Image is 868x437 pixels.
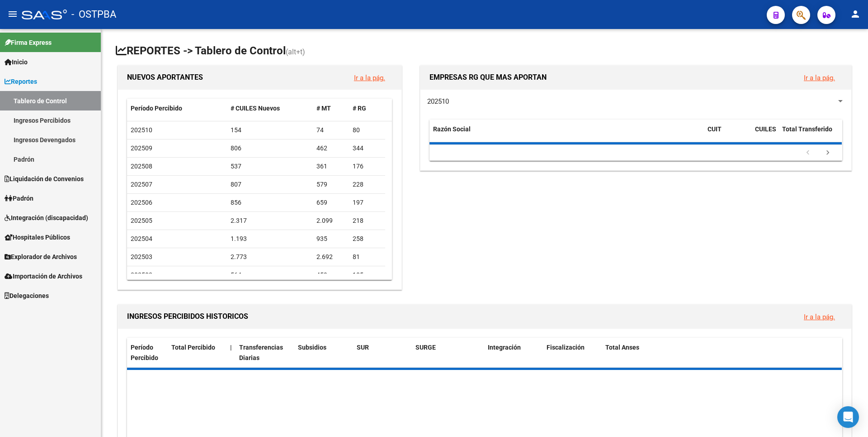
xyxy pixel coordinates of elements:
[602,338,835,368] datatable-header-cell: Total Anses
[116,43,854,59] h1: REPORTES -> Tablero de Control
[5,57,28,67] span: Inicio
[316,125,345,135] div: 74
[5,271,82,281] span: Importación de Archivos
[5,291,49,301] span: Delegaciones
[429,120,704,149] datatable-header-cell: Razón Social
[131,181,152,188] span: 202507
[353,338,412,368] datatable-header-cell: SUR
[131,144,152,152] span: 202509
[433,125,471,133] span: Razón Social
[316,270,345,280] div: 459
[782,125,832,133] span: Total Transferido
[797,308,842,325] button: Ir a la pág.
[231,179,310,190] div: 807
[231,161,310,172] div: 537
[797,69,842,86] button: Ir a la pág.
[316,234,345,244] div: 935
[231,105,280,112] span: # CUILES Nuevos
[131,344,158,361] span: Período Percibido
[131,253,152,260] span: 202503
[5,38,52,48] span: Firma Express
[347,69,392,86] button: Ir a la pág.
[231,197,310,208] div: 856
[298,344,326,351] span: Subsidios
[171,344,215,351] span: Total Percibido
[412,338,484,368] datatable-header-cell: SURGE
[484,338,543,368] datatable-header-cell: Integración
[427,97,449,106] span: 202510
[751,120,778,149] datatable-header-cell: CUILES
[226,338,236,368] datatable-header-cell: |
[353,179,382,190] div: 228
[230,344,232,351] span: |
[127,312,248,321] span: INGRESOS PERCIBIDOS HISTORICOS
[236,338,294,368] datatable-header-cell: Transferencias Diarias
[231,216,310,226] div: 2.317
[778,120,842,149] datatable-header-cell: Total Transferido
[850,9,861,19] mat-icon: person
[837,406,859,428] div: Open Intercom Messenger
[131,126,152,134] span: 202510
[353,161,382,172] div: 176
[353,270,382,280] div: 105
[547,344,585,351] span: Fiscalización
[605,344,639,351] span: Total Anses
[799,148,816,158] a: go to previous page
[231,234,310,244] div: 1.193
[354,74,385,82] a: Ir a la pág.
[127,73,203,82] span: NUEVOS APORTANTES
[5,193,33,203] span: Padrón
[708,125,722,133] span: CUIT
[231,125,310,135] div: 154
[357,344,369,351] span: SUR
[819,148,836,158] a: go to next page
[231,270,310,280] div: 564
[7,9,18,19] mat-icon: menu
[127,338,168,368] datatable-header-cell: Período Percibido
[131,217,152,224] span: 202505
[5,213,88,223] span: Integración (discapacidad)
[353,197,382,208] div: 197
[127,99,227,118] datatable-header-cell: Período Percibido
[316,197,345,208] div: 659
[71,5,116,24] span: - OSTPBA
[5,252,77,262] span: Explorador de Archivos
[353,125,382,135] div: 80
[231,143,310,154] div: 806
[131,271,152,279] span: 202502
[353,252,382,262] div: 81
[5,77,37,86] span: Reportes
[804,313,835,321] a: Ir a la pág.
[316,143,345,154] div: 462
[5,174,84,184] span: Liquidación de Convenios
[353,216,382,226] div: 218
[316,161,345,172] div: 361
[316,216,345,226] div: 2.099
[755,125,776,133] span: CUILES
[543,338,602,368] datatable-header-cell: Fiscalización
[131,235,152,242] span: 202504
[131,105,182,112] span: Período Percibido
[804,74,835,82] a: Ir a la pág.
[313,99,349,118] datatable-header-cell: # MT
[286,48,305,56] span: (alt+t)
[294,338,353,368] datatable-header-cell: Subsidios
[353,143,382,154] div: 344
[231,252,310,262] div: 2.773
[316,105,331,112] span: # MT
[704,120,751,149] datatable-header-cell: CUIT
[168,338,226,368] datatable-header-cell: Total Percibido
[316,179,345,190] div: 579
[5,232,70,242] span: Hospitales Públicos
[316,252,345,262] div: 2.692
[239,344,283,361] span: Transferencias Diarias
[429,73,547,82] span: EMPRESAS RG QUE MAS APORTAN
[131,199,152,206] span: 202506
[353,105,366,112] span: # RG
[227,99,313,118] datatable-header-cell: # CUILES Nuevos
[131,163,152,170] span: 202508
[488,344,521,351] span: Integración
[353,234,382,244] div: 258
[349,99,385,118] datatable-header-cell: # RG
[415,344,436,351] span: SURGE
